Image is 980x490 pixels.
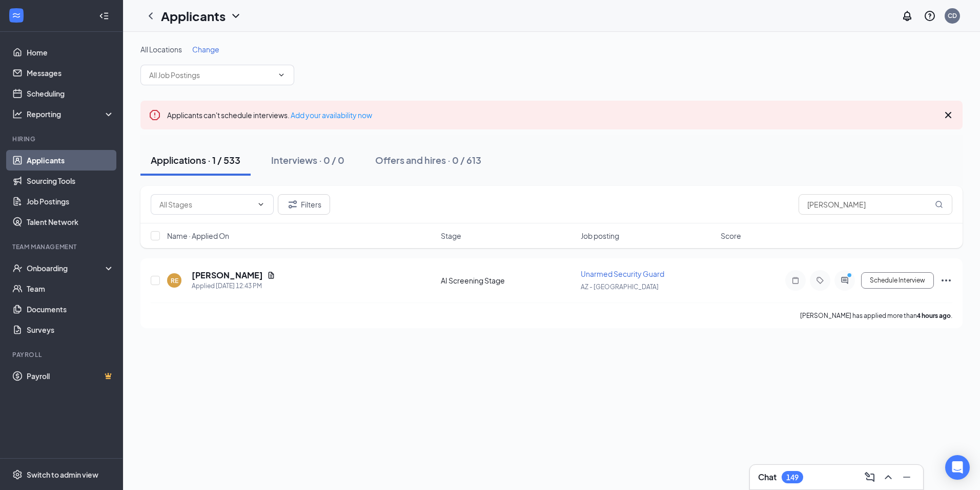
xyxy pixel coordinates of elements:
[12,135,112,143] div: Hiring
[581,269,664,278] span: Unarmed Security Guard
[230,10,242,22] svg: ChevronDown
[12,242,112,251] div: Team Management
[942,109,954,121] svg: Cross
[151,154,240,166] div: Applications · 1 / 533
[291,110,372,120] a: Add your availability now
[27,299,114,319] a: Documents
[924,10,936,22] svg: QuestionInfo
[12,350,112,359] div: Payroll
[901,471,913,483] svg: Minimize
[845,272,857,280] svg: PrimaryDot
[375,154,481,166] div: Offers and hires · 0 / 613
[145,10,157,22] svg: ChevronLeft
[27,263,106,273] div: Onboarding
[149,109,161,121] svg: Error
[861,272,934,289] button: Schedule Interview
[27,469,98,480] div: Switch to admin view
[814,276,826,285] svg: Tag
[27,191,114,212] a: Job Postings
[12,263,23,273] svg: UserCheck
[917,312,951,319] b: 4 hours ago
[27,366,114,386] a: PayrollCrown
[149,69,273,81] input: All Job Postings
[758,472,777,483] h3: Chat
[27,63,114,83] a: Messages
[12,109,23,119] svg: Analysis
[581,283,659,291] span: AZ - [GEOGRAPHIC_DATA]
[27,278,114,299] a: Team
[27,212,114,232] a: Talent Network
[800,311,952,320] p: [PERSON_NAME] has applied more than .
[267,271,275,279] svg: Document
[899,469,915,485] button: Minimize
[271,154,344,166] div: Interviews · 0 / 0
[862,469,878,485] button: ComposeMessage
[581,231,619,241] span: Job posting
[945,455,970,480] div: Open Intercom Messenger
[278,194,330,215] button: Filter Filters
[786,473,799,482] div: 149
[721,231,741,241] span: Score
[935,200,943,209] svg: MagnifyingGlass
[901,10,913,22] svg: Notifications
[192,45,219,54] span: Change
[192,281,275,291] div: Applied [DATE] 12:43 PM
[167,110,372,120] span: Applicants can't schedule interviews.
[799,194,952,215] input: Search in applications
[27,42,114,63] a: Home
[441,275,575,286] div: AI Screening Stage
[99,11,109,21] svg: Collapse
[277,71,285,79] svg: ChevronDown
[287,198,299,211] svg: Filter
[441,231,461,241] span: Stage
[27,109,115,119] div: Reporting
[27,171,114,191] a: Sourcing Tools
[864,471,876,483] svg: ComposeMessage
[161,7,226,25] h1: Applicants
[27,150,114,171] a: Applicants
[940,274,952,287] svg: Ellipses
[882,471,894,483] svg: ChevronUp
[167,231,229,241] span: Name · Applied On
[27,83,114,104] a: Scheduling
[839,276,851,285] svg: ActiveChat
[789,276,802,285] svg: Note
[257,200,265,209] svg: ChevronDown
[12,469,23,480] svg: Settings
[27,319,114,340] a: Surveys
[880,469,896,485] button: ChevronUp
[171,276,178,285] div: RE
[192,270,263,281] h5: [PERSON_NAME]
[140,45,182,54] span: All Locations
[159,199,253,210] input: All Stages
[11,10,22,21] svg: WorkstreamLogo
[948,11,957,20] div: CD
